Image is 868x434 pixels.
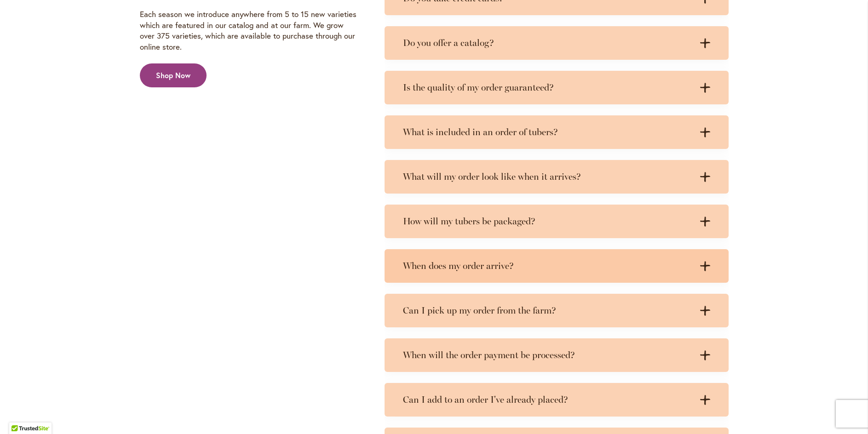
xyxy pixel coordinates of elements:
summary: Do you offer a catalog? [385,26,729,60]
h3: Do you offer a catalog? [403,37,692,49]
h3: When will the order payment be processed? [403,349,692,361]
summary: What is included in an order of tubers? [385,115,729,149]
h3: Can I add to an order I've already placed? [403,394,692,405]
a: Shop Now [140,63,207,87]
summary: Can I add to an order I've already placed? [385,383,729,417]
summary: When will the order payment be processed? [385,338,729,372]
h3: Is the quality of my order guaranteed? [403,82,692,93]
h3: When does my order arrive? [403,260,692,272]
h3: Can I pick up my order from the farm? [403,305,692,316]
summary: Can I pick up my order from the farm? [385,294,729,327]
h3: What will my order look like when it arrives? [403,171,692,183]
summary: What will my order look like when it arrives? [385,160,729,194]
h3: How will my tubers be packaged? [403,216,692,227]
p: Each season we introduce anywhere from 5 to 15 new varieties which are featured in our catalog an... [140,9,358,53]
summary: Is the quality of my order guaranteed? [385,71,729,104]
summary: When does my order arrive? [385,249,729,283]
h3: What is included in an order of tubers? [403,126,692,138]
span: Shop Now [156,70,190,81]
summary: How will my tubers be packaged? [385,205,729,238]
